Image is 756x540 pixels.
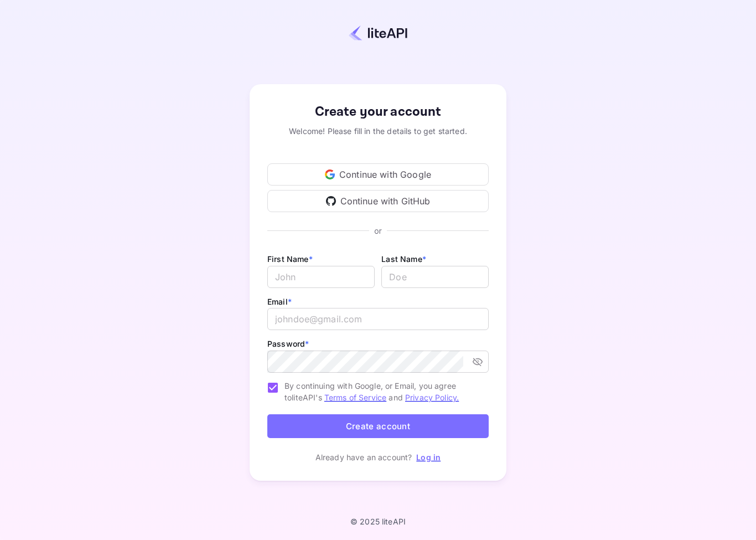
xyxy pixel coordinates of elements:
[267,266,375,288] input: John
[267,254,313,264] label: First Name
[315,451,412,463] p: Already have an account?
[416,452,441,462] a: Log in
[267,125,489,137] div: Welcome! Please fill in the details to get started.
[267,163,489,186] div: Continue with Google
[405,393,459,402] a: Privacy Policy.
[381,254,426,264] label: Last Name
[324,393,386,402] a: Terms of Service
[349,25,407,41] img: liteapi
[267,308,489,330] input: johndoe@gmail.com
[350,517,406,526] p: © 2025 liteAPI
[284,380,480,403] span: By continuing with Google, or Email, you agree to liteAPI's and
[267,297,292,306] label: Email
[468,352,488,372] button: toggle password visibility
[267,102,489,122] div: Create your account
[381,266,489,288] input: Doe
[267,190,489,212] div: Continue with GitHub
[267,339,309,348] label: Password
[267,414,489,438] button: Create account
